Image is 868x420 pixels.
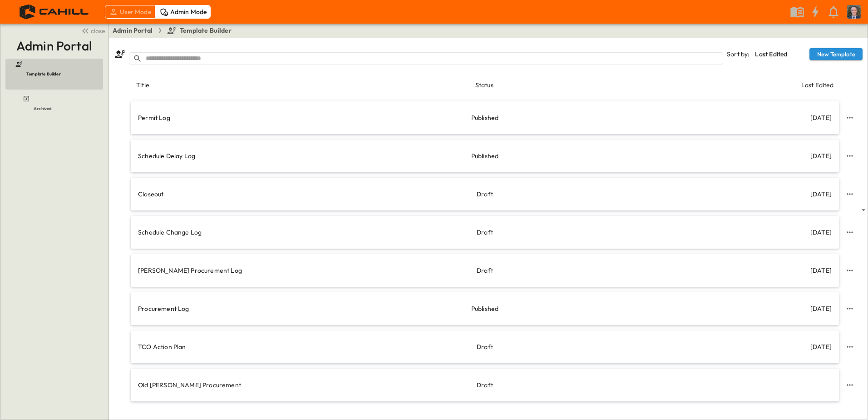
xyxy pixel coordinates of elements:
span: close [91,26,105,35]
p: Closeout [138,190,369,199]
div: Admin Mode [155,5,211,19]
h6: Template Builder [26,70,61,78]
p: Last Edited [755,50,787,59]
div: Last Edited [751,48,813,60]
a: Archived [5,93,101,124]
button: New Template [809,48,863,60]
p: Procurement Log [138,304,369,313]
p: [DATE] [601,190,832,199]
button: template-menu [844,189,855,200]
button: template-menu [844,112,855,123]
button: template-menu [844,150,855,161]
button: close [78,25,107,37]
a: Permit LogPublished[DATE] [131,101,839,134]
p: Admin Portal [16,37,92,55]
p: [DATE] [601,228,832,237]
nav: breadcrumbs [113,26,237,35]
button: template-menu [844,341,855,352]
p: [DATE] [601,266,832,275]
p: [PERSON_NAME] Procurement Log [138,266,369,275]
a: Old [PERSON_NAME] ProcurementDraft [131,369,839,401]
p: Old [PERSON_NAME] Procurement [138,380,369,390]
p: Last Edited [801,80,834,90]
p: Draft [369,380,600,390]
p: Published [369,304,600,313]
h6: Archived [34,105,52,112]
p: Draft [369,342,600,351]
a: [PERSON_NAME] Procurement LogDraft[DATE] [131,254,839,287]
p: [DATE] [601,113,832,122]
img: 4f72bfc4efa7236828875bac24094a5ddb05241e32d018417354e964050affa1.png [11,2,99,21]
p: [DATE] [601,151,832,160]
p: Status [475,80,493,90]
p: Draft [369,266,600,275]
a: Template Builder [167,26,232,35]
div: User Mode [105,5,155,19]
button: template-menu [844,265,855,276]
p: Draft [369,190,600,199]
p: Published [369,113,600,122]
p: TCO Action Plan [138,342,369,351]
a: Schedule Delay LogPublished[DATE] [131,140,839,172]
button: template-menu [844,380,855,390]
p: Schedule Delay Log [138,151,369,160]
button: template-menu [844,227,855,238]
a: CloseoutDraft[DATE] [131,178,839,210]
a: Admin Portal [113,26,153,35]
p: [DATE] [601,304,832,313]
img: Profile Picture [847,5,861,19]
button: template-menu [844,303,855,314]
a: Template Builder [5,59,101,90]
p: Draft [369,228,600,237]
a: TCO Action PlanDraft[DATE] [131,330,839,363]
p: Sort by: [727,50,750,59]
p: Title [136,80,149,90]
p: [DATE] [601,342,832,351]
a: Procurement LogPublished[DATE] [131,292,839,325]
p: Published [369,151,600,160]
p: Permit Log [138,113,369,122]
a: Schedule Change LogDraft[DATE] [131,216,839,249]
p: Schedule Change Log [138,228,369,237]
